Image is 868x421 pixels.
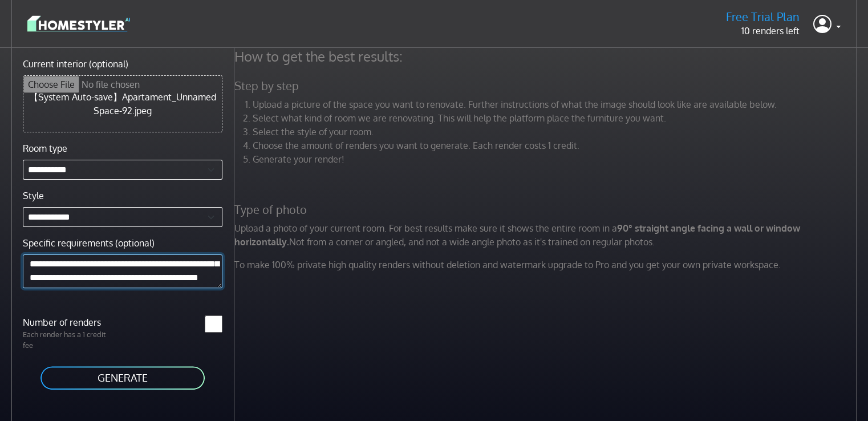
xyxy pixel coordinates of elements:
h5: Free Trial Plan [726,10,800,24]
li: Upload a picture of the space you want to renovate. Further instructions of what the image should... [253,98,859,111]
h4: How to get the best results: [228,48,866,65]
h5: Step by step [228,79,866,93]
li: Select what kind of room we are renovating. This will help the platform place the furniture you w... [253,111,859,125]
h5: Type of photo [228,203,866,217]
p: To make 100% private high quality renders without deletion and watermark upgrade to Pro and you g... [228,258,866,272]
label: Current interior (optional) [23,57,128,71]
label: Room type [23,141,67,155]
li: Choose the amount of renders you want to generate. Each render costs 1 credit. [253,139,859,152]
p: 10 renders left [726,24,800,38]
label: Specific requirements (optional) [23,236,155,250]
label: Number of renders [16,315,123,329]
button: GENERATE [39,365,206,391]
p: Upload a photo of your current room. For best results make sure it shows the entire room in a Not... [228,221,866,249]
li: Generate your render! [253,152,859,166]
label: Style [23,189,44,203]
p: Each render has a 1 credit fee [16,329,123,351]
li: Select the style of your room. [253,125,859,139]
img: logo-3de290ba35641baa71223ecac5eacb59cb85b4c7fdf211dc9aaecaaee71ea2f8.svg [27,14,130,34]
strong: 90° straight angle facing a wall or window horizontally. [234,222,800,248]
